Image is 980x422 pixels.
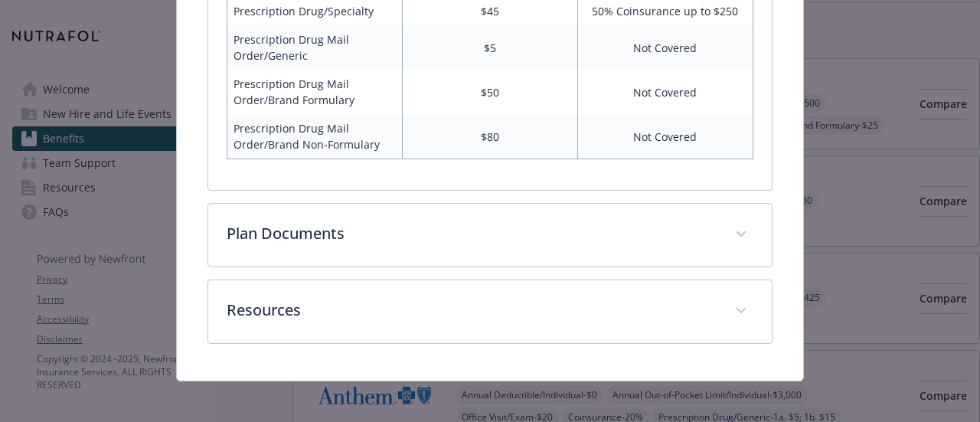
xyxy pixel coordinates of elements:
td: Prescription Drug Mail Order/Brand Formulary [227,70,403,114]
p: Resources [227,299,716,322]
p: Plan Documents [227,222,716,245]
td: $5 [403,25,578,70]
div: Resources [208,280,771,343]
div: Plan Documents [208,204,771,267]
td: $50 [403,70,578,114]
td: Not Covered [577,70,753,114]
td: Prescription Drug Mail Order/Brand Non-Formulary [227,114,403,159]
td: $80 [403,114,578,159]
td: Not Covered [577,25,753,70]
td: Prescription Drug Mail Order/Generic [227,25,403,70]
td: Not Covered [577,114,753,159]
